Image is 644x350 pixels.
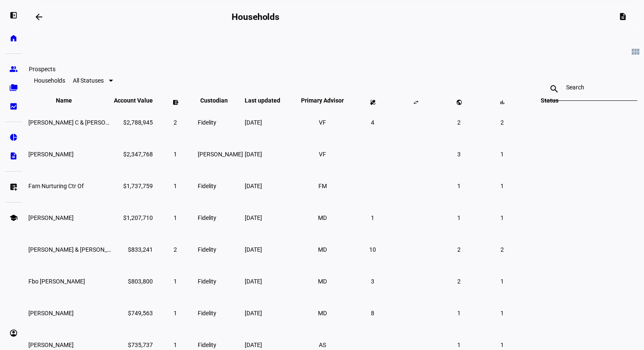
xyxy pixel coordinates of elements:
[457,151,461,158] span: 3
[5,129,22,146] a: pie_chart
[457,310,461,317] span: 1
[457,278,461,285] span: 2
[5,147,22,164] a: description
[457,246,461,253] span: 2
[113,170,153,201] td: $1,737,759
[114,97,153,104] span: Account Value
[371,310,374,317] span: 8
[500,246,504,253] span: 2
[369,246,376,253] span: 10
[113,107,153,138] td: $2,788,945
[28,246,125,253] span: Linda Stathoplos & John Lee Lillibridge Iii
[630,47,641,57] mat-icon: view_module
[34,12,44,22] mat-icon: arrow_backwards
[245,214,262,221] span: [DATE]
[9,183,18,191] eth-mat-symbol: list_alt_add
[113,139,153,169] td: $2,347,768
[198,151,243,158] span: [PERSON_NAME]
[371,278,374,285] span: 3
[5,61,22,78] a: group
[198,342,216,348] span: Fidelity
[500,278,504,285] span: 1
[25,64,59,74] div: Prospects
[113,266,153,297] td: $803,800
[174,342,177,348] span: 1
[245,151,262,158] span: [DATE]
[9,65,18,73] eth-mat-symbol: group
[457,119,461,126] span: 2
[174,246,177,253] span: 2
[245,278,262,285] span: [DATE]
[315,115,330,130] li: VF
[9,133,18,142] eth-mat-symbol: pie_chart
[315,306,330,321] li: MD
[28,342,74,348] span: Arlene Golda Germain
[315,242,330,257] li: MD
[174,214,177,221] span: 1
[457,183,461,189] span: 1
[9,214,18,222] eth-mat-symbol: school
[315,210,330,225] li: MD
[198,214,216,221] span: Fidelity
[9,11,18,19] eth-mat-symbol: left_panel_open
[245,342,262,348] span: [DATE]
[198,310,216,317] span: Fidelity
[245,97,293,104] span: Last updated
[174,119,177,126] span: 2
[500,214,504,221] span: 1
[9,152,18,160] eth-mat-symbol: description
[315,274,330,289] li: MD
[457,214,461,221] span: 1
[198,119,216,126] span: Fidelity
[174,278,177,285] span: 1
[500,310,504,317] span: 1
[5,79,22,96] a: folder_copy
[544,84,564,94] mat-icon: search
[500,342,504,348] span: 1
[28,119,130,126] span: Vinita C & David L Ferrera
[113,202,153,233] td: $1,207,710
[73,77,104,84] span: All Statuses
[28,278,85,285] span: Fbo Marian S Pruslin
[34,77,65,84] eth-data-table-title: Households
[9,83,18,92] eth-mat-symbol: folder_copy
[113,297,153,328] td: $749,563
[198,246,216,253] span: Fidelity
[28,151,74,158] span: Debora D Mayer
[9,34,18,42] eth-mat-symbol: home
[295,97,350,104] span: Primary Advisor
[245,183,262,189] span: [DATE]
[174,183,177,189] span: 1
[371,119,374,126] span: 4
[200,97,240,104] span: Custodian
[315,147,330,162] li: VF
[9,102,18,111] eth-mat-symbol: bid_landscape
[245,119,262,126] span: [DATE]
[500,183,504,189] span: 1
[28,310,74,317] span: Kashif Sheikh
[28,214,74,221] span: John Lee Lillibridge Iii
[28,183,84,189] span: Fam Nurturing Ctr Of
[566,84,615,91] input: Search
[500,151,504,158] span: 1
[315,178,330,194] li: FM
[113,234,153,265] td: $833,241
[198,183,216,189] span: Fidelity
[5,98,22,115] a: bid_landscape
[619,12,627,21] mat-icon: description
[174,310,177,317] span: 1
[5,30,22,47] a: home
[245,246,262,253] span: [DATE]
[245,310,262,317] span: [DATE]
[500,119,504,126] span: 2
[198,278,216,285] span: Fidelity
[174,151,177,158] span: 1
[9,329,18,337] eth-mat-symbol: account_circle
[457,342,461,348] span: 1
[534,97,565,104] span: Status
[371,214,374,221] span: 1
[232,12,279,22] h2: Households
[56,97,85,104] span: Name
